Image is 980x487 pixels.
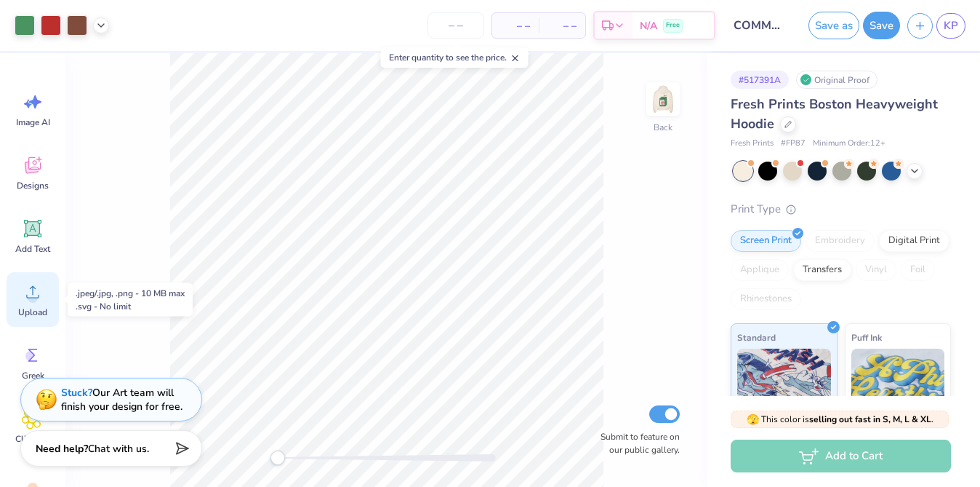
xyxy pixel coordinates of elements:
span: – – [501,18,530,33]
label: Submit to feature on our public gallery. [593,430,680,456]
span: 🫣 [747,413,759,427]
div: .jpeg/.jpg, .png - 10 MB max [76,287,185,300]
img: Puff Ink [851,349,945,421]
div: # 517391A [731,71,789,89]
span: Clipart & logos [9,433,57,456]
span: Chat with us. [88,442,149,456]
span: N/A [640,18,657,33]
div: Digital Print [879,230,949,252]
span: This color is . [747,413,933,426]
span: Free [666,20,680,31]
div: Rhinestones [731,288,801,310]
div: Original Proof [796,71,877,89]
div: Screen Print [731,230,801,252]
button: Save [863,12,900,39]
img: Standard [737,349,831,421]
span: Image AI [16,116,50,128]
div: Transfers [793,259,851,281]
input: – – [427,12,484,39]
span: Greek [22,370,44,381]
div: Enter quantity to see the price. [381,47,529,68]
a: KP [936,13,965,39]
span: Fresh Prints [731,138,774,150]
div: Our Art team will finish your design for free. [61,386,182,413]
span: Puff Ink [851,330,882,345]
button: Save as [808,12,859,39]
div: .svg - No limit [76,300,185,313]
img: Back [648,84,678,114]
span: Add Text [15,243,50,255]
span: – – [547,18,577,33]
span: Minimum Order: 12 + [813,138,885,150]
strong: selling out fast in S, M, L & XL [809,413,931,425]
div: Back [654,121,672,134]
input: Untitled Design [723,11,794,40]
div: Accessibility label [270,451,285,465]
span: Upload [18,306,47,318]
div: Print Type [731,201,951,218]
span: Fresh Prints Boston Heavyweight Hoodie [731,95,938,132]
strong: Need help? [36,442,88,456]
div: Foil [901,259,935,281]
span: KP [944,17,958,34]
span: # FP87 [781,138,806,150]
strong: Stuck? [61,386,92,400]
span: Designs [17,180,49,191]
div: Applique [731,259,789,281]
div: Vinyl [856,259,896,281]
div: Embroidery [806,230,875,252]
span: Standard [737,330,776,345]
